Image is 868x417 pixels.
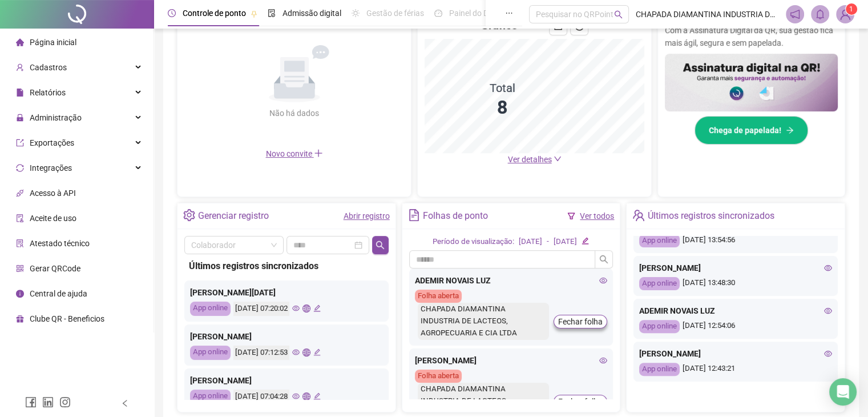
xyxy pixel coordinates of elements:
[580,211,614,220] a: Ver todos
[183,9,246,18] span: Controle de ponto
[648,206,774,226] div: Últimos registros sincronizados
[582,237,589,244] span: edit
[302,304,310,312] span: global
[30,189,76,198] span: Acesso à API
[415,354,608,367] div: [PERSON_NAME]
[554,315,607,328] button: Fechar folha
[639,320,680,333] div: App online
[302,348,310,356] span: global
[837,6,854,23] img: 93077
[519,236,542,248] div: [DATE]
[168,9,176,17] span: clock-circle
[366,9,424,18] span: Gestão de férias
[30,214,76,223] span: Aceite de uso
[183,209,195,221] span: setting
[639,234,680,247] div: App online
[59,396,71,408] span: instagram
[313,392,321,400] span: edit
[16,214,24,222] span: audit
[42,396,54,408] span: linkedin
[16,290,24,298] span: info-circle
[846,3,857,15] sup: Atualize o seu contato no menu Meus Dados
[16,315,24,323] span: gift
[16,63,24,71] span: user-add
[632,209,644,221] span: team
[16,164,24,172] span: sync
[423,206,488,226] div: Folhas de ponto
[639,234,832,247] div: [DATE] 13:54:56
[376,240,385,250] span: search
[695,116,808,145] button: Chega de papelada!
[16,89,24,97] span: file
[30,88,66,97] span: Relatórios
[824,307,832,315] span: eye
[815,9,825,19] span: bell
[433,236,514,248] div: Período de visualização:
[268,9,276,17] span: file-done
[16,38,24,46] span: home
[233,390,289,404] div: [DATE] 07:04:28
[198,206,269,226] div: Gerenciar registro
[599,356,607,364] span: eye
[415,290,462,303] div: Folha aberta
[554,155,562,163] span: down
[415,274,608,287] div: ADEMIR NOVAIS LUZ
[30,239,90,248] span: Atestado técnico
[614,10,623,19] span: search
[786,126,794,134] span: arrow-right
[639,363,832,376] div: [DATE] 12:43:21
[314,149,323,158] span: plus
[665,24,838,49] p: Com a Assinatura Digital da QR, sua gestão fica mais ágil, segura e sem papelada.
[30,264,80,273] span: Gerar QRCode
[190,330,383,343] div: [PERSON_NAME]
[189,259,384,273] div: Últimos registros sincronizados
[599,276,607,284] span: eye
[790,9,800,19] span: notification
[554,395,607,408] button: Fechar folha
[665,54,838,111] img: banner%2F02c71560-61a6-44d4-94b9-c8ab97240462.png
[449,9,494,18] span: Painel do DP
[30,113,82,122] span: Administração
[558,395,603,408] span: Fechar folha
[292,304,300,312] span: eye
[302,392,310,400] span: global
[352,9,360,17] span: sun
[251,10,257,17] span: pushpin
[190,390,231,404] div: App online
[567,212,575,220] span: filter
[344,211,390,220] a: Abrir registro
[313,348,321,356] span: edit
[639,304,832,317] div: ADEMIR NOVAIS LUZ
[16,139,24,147] span: export
[709,124,781,137] span: Chega de papelada!
[30,63,67,72] span: Cadastros
[233,302,289,316] div: [DATE] 07:20:02
[639,262,832,274] div: [PERSON_NAME]
[190,346,231,360] div: App online
[25,396,37,408] span: facebook
[313,304,321,312] span: edit
[547,236,549,248] div: -
[505,9,513,17] span: ellipsis
[282,9,341,18] span: Admissão digital
[639,277,832,290] div: [DATE] 13:48:30
[639,347,832,360] div: [PERSON_NAME]
[16,189,24,197] span: api
[508,155,562,164] a: Ver detalhes down
[292,348,300,356] span: eye
[639,277,680,290] div: App online
[30,163,72,173] span: Integrações
[554,236,577,248] div: [DATE]
[190,286,383,299] div: [PERSON_NAME][DATE]
[639,320,832,333] div: [DATE] 12:54:06
[849,5,853,13] span: 1
[190,374,383,387] div: [PERSON_NAME]
[121,399,129,407] span: left
[824,264,832,272] span: eye
[292,392,300,400] span: eye
[16,264,24,272] span: qrcode
[434,9,442,17] span: dashboard
[558,315,603,328] span: Fechar folha
[508,155,552,164] span: Ver detalhes
[408,209,420,221] span: file-text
